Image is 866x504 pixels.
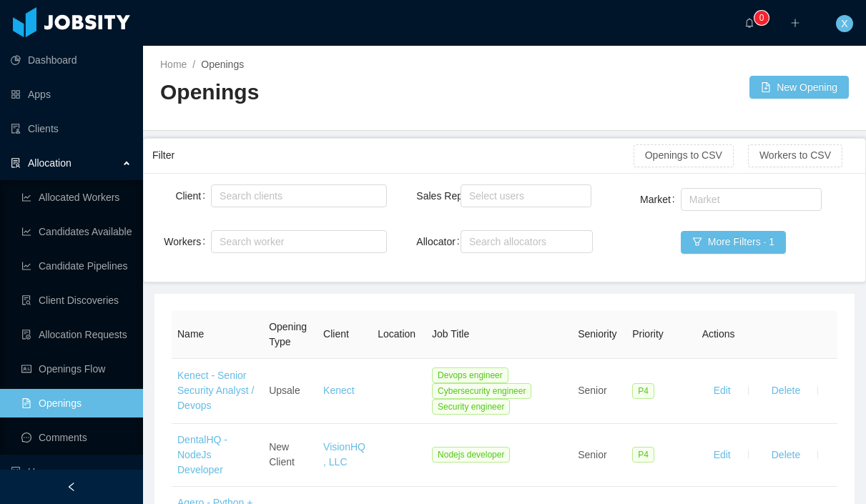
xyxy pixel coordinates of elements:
[11,46,132,74] a: icon: pie-chartDashboard
[263,424,318,487] td: New Client
[21,252,132,280] a: icon: line-chartCandidate Pipelines
[269,321,307,347] span: Opening Type
[685,191,693,208] input: Market
[465,187,473,204] input: Sales Rep
[192,59,195,70] span: /
[215,187,223,204] input: Client
[760,443,812,466] button: Delete
[572,424,626,487] td: Senior
[21,183,132,212] a: icon: line-chartAllocated Workers
[469,189,576,203] div: Select users
[681,231,786,254] button: icon: filterMore Filters · 1
[201,59,244,70] span: Openings
[220,234,365,249] div: Search worker
[21,320,132,349] a: icon: file-doneAllocation Requests
[177,370,254,411] a: Kenect - Senior Security Analyst / Devops
[177,328,204,340] span: Name
[21,423,132,452] a: icon: messageComments
[432,367,508,383] span: Devops engineer
[263,359,318,424] td: Upsale
[416,190,472,202] label: Sales Rep
[11,114,132,143] a: icon: auditClients
[689,192,807,207] div: Market
[21,286,132,315] a: icon: file-searchClient Discoveries
[632,383,654,399] span: P4
[28,157,72,169] span: Allocation
[702,328,735,340] span: Actions
[432,328,469,340] span: Job Title
[11,80,132,109] a: icon: appstoreApps
[175,190,211,202] label: Client
[11,158,21,168] i: icon: solution
[378,328,415,340] span: Location
[748,144,842,167] button: Workers to CSV
[754,11,769,25] sup: 0
[160,59,187,70] a: Home
[160,78,505,107] h2: Openings
[21,217,132,246] a: icon: line-chartCandidates Available
[465,233,473,250] input: Allocator
[220,189,372,203] div: Search clients
[749,76,849,99] button: icon: file-addNew Opening
[164,236,211,247] label: Workers
[323,441,365,468] a: VisionHQ, LLC
[432,399,510,415] span: Security engineer
[760,380,812,402] button: Delete
[790,18,800,28] i: icon: plus
[632,328,664,340] span: Priority
[634,144,734,167] button: Openings to CSV
[702,380,742,402] button: Edit
[572,359,626,424] td: Senior
[215,233,223,250] input: Workers
[21,355,132,383] a: icon: idcardOpenings Flow
[640,194,681,205] label: Market
[702,443,742,466] button: Edit
[11,458,132,486] a: icon: robotUsers
[323,328,349,340] span: Client
[578,328,616,340] span: Seniority
[432,447,510,463] span: Nodejs developer
[632,447,654,463] span: P4
[177,434,227,475] a: DentalHQ - NodeJs Developer
[323,385,355,396] a: Kenect
[744,18,754,28] i: icon: bell
[152,142,634,169] div: Filter
[432,383,531,399] span: Cybersecurity engineer
[21,389,132,417] a: icon: file-textOpenings
[841,15,847,32] span: X
[469,234,578,249] div: Search allocators
[416,236,465,247] label: Allocator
